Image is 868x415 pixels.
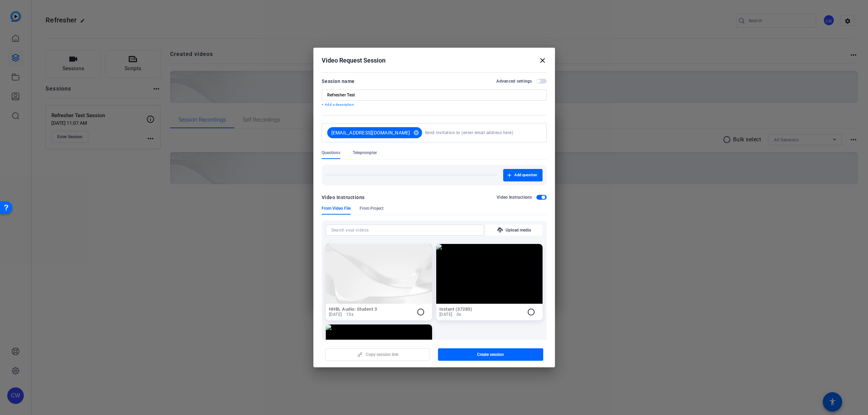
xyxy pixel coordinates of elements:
span: From Video File [322,206,351,211]
input: Send invitation to (enter email address here) [425,126,538,140]
img: Not found [326,324,432,384]
mat-icon: radio_button_unchecked [527,308,535,316]
span: Upload media [506,227,531,233]
span: Questions [322,150,340,155]
img: Not found [326,244,432,304]
span: Teleprompter [353,150,377,155]
h2: Video Instructions [497,195,532,200]
h2: Instant (37283) [439,307,523,312]
div: Video Request Session [322,56,547,65]
span: 0s [457,312,461,317]
mat-icon: close [538,56,547,65]
span: [EMAIL_ADDRESS][DOMAIN_NAME] [331,129,410,136]
div: Video Instructions [322,193,365,201]
div: Session name [322,77,355,85]
input: Enter Session Name [327,92,541,98]
button: Add question [503,169,543,181]
span: 15s [346,312,354,317]
h2: HHBL Audio: Student 3 [329,307,412,312]
span: Add question [514,172,537,178]
span: [DATE] [329,312,342,317]
input: Search your videos [331,226,478,234]
span: From Project [360,206,383,211]
p: + Add a description [322,102,547,107]
h2: Advanced settings [496,78,532,84]
button: Create session [438,348,543,361]
mat-icon: radio_button_unchecked [417,308,425,316]
button: Upload media [486,225,543,236]
span: Create session [477,352,504,357]
mat-icon: cancel [410,130,422,136]
span: [DATE] [439,312,452,317]
img: Not found [436,244,543,304]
